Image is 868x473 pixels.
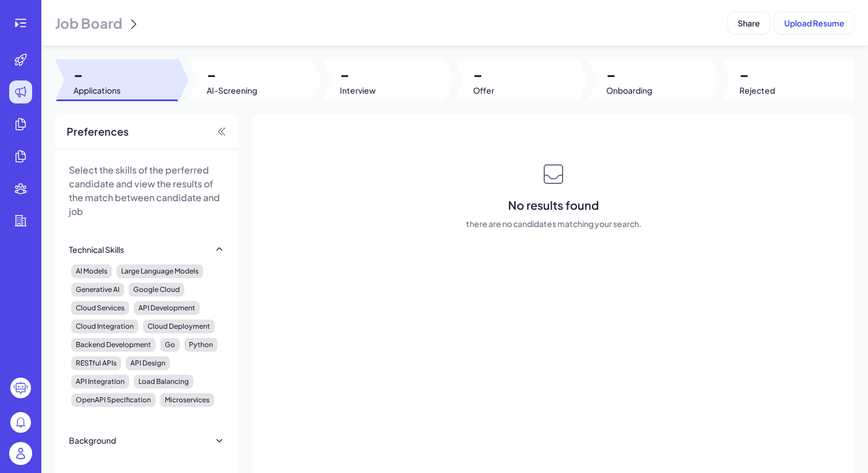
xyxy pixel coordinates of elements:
span: Interview [340,84,376,96]
span: - [340,64,376,84]
div: Technical Skills [69,244,124,255]
div: OpenAPI Specification [71,393,156,407]
div: Load Balancing [134,375,193,389]
button: Share [728,12,770,34]
span: Preferences [67,124,129,140]
p: Select the skills of the perferred candidate and view the results of the match between candidate ... [69,163,225,218]
span: AI-Screening [207,84,257,96]
span: - [207,64,257,84]
div: Python [184,338,218,352]
div: Large Language Models [117,264,203,278]
span: Offer [473,84,494,96]
span: Rejected [739,84,775,96]
div: Microservices [160,393,214,407]
div: API Development [134,301,200,315]
img: user_logo.png [9,442,32,465]
div: Cloud Deployment [143,320,215,333]
div: Google Cloud [129,283,184,297]
span: - [606,64,652,84]
div: RESTful APIs [71,356,121,370]
span: Job Board [55,14,122,32]
span: - [739,64,775,84]
div: Backend Development [71,338,156,352]
div: Cloud Integration [71,320,138,333]
div: Generative AI [71,283,124,297]
div: API Design [126,356,170,370]
div: Cloud Services [71,301,129,315]
div: AI Models [71,264,112,278]
div: Go [160,338,180,352]
div: Background [69,434,116,446]
button: Upload Resume [774,12,854,34]
div: API Integration [71,375,129,389]
span: - [473,64,494,84]
span: Upload Resume [784,18,844,28]
span: there are no candidates matching your search. [466,218,641,229]
span: Onboarding [606,84,652,96]
span: Share [738,18,760,28]
span: Applications [73,84,121,96]
span: No results found [508,197,599,213]
span: - [73,64,121,84]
